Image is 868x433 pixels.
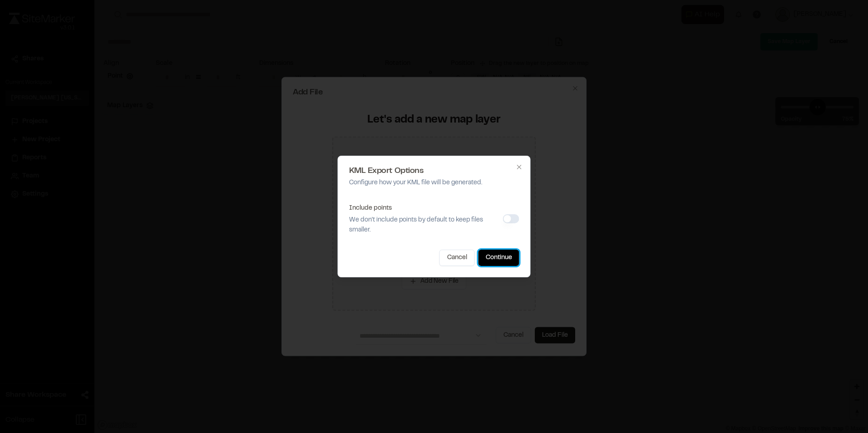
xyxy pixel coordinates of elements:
[478,250,519,266] button: Continue
[349,178,519,188] p: Configure how your KML file will be generated.
[349,206,392,211] label: Include points
[349,167,519,175] h2: KML Export Options
[349,215,499,235] p: We don't include points by default to keep files smaller.
[439,250,475,266] button: Cancel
